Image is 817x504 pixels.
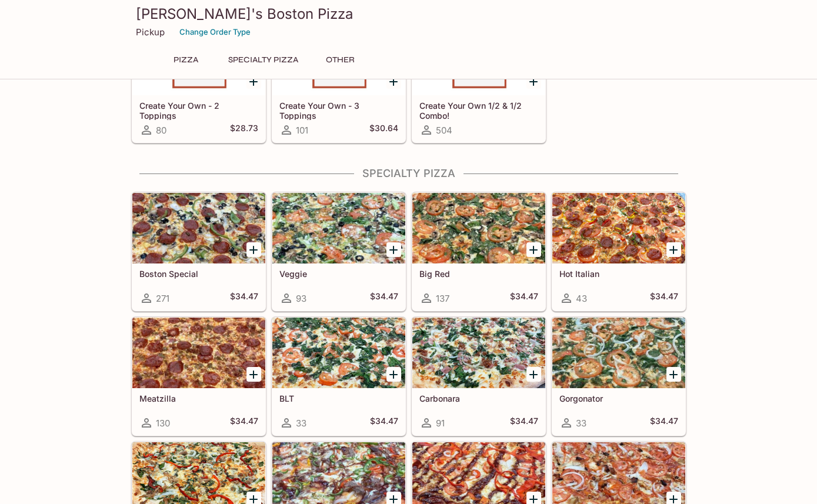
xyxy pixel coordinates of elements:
div: Create Your Own 1/2 & 1/2 Combo! [412,25,545,95]
a: Create Your Own - 3 Toppings101$30.64 [272,24,406,143]
h5: Carbonara [419,393,538,403]
a: Carbonara91$34.47 [412,317,546,436]
h5: Gorgonator [559,393,678,403]
div: BLT [272,318,405,388]
h5: Veggie [279,269,398,279]
span: 43 [576,293,587,304]
div: Big Red [412,193,545,263]
button: Add Hot Italian [666,242,681,257]
h5: Create Your Own - 3 Toppings [279,101,398,120]
a: Create Your Own - 2 Toppings80$28.73 [132,24,266,143]
h5: $34.47 [510,416,538,430]
a: Gorgonator33$34.47 [552,317,686,436]
span: 130 [156,418,170,429]
p: Pickup [136,26,165,38]
h5: Meatzilla [139,393,258,403]
h4: Specialty Pizza [131,167,686,180]
button: Add Create Your Own - 2 Toppings [246,74,261,89]
h5: $34.47 [230,416,258,430]
div: Veggie [272,193,405,263]
span: 101 [296,125,308,136]
button: Add Create Your Own - 3 Toppings [386,74,401,89]
div: Gorgonator [552,318,685,388]
span: 271 [156,293,169,304]
h5: $34.47 [650,416,678,430]
h5: $34.47 [650,291,678,305]
a: BLT33$34.47 [272,317,406,436]
h5: Hot Italian [559,269,678,279]
button: Add Carbonara [526,367,541,382]
button: Add BLT [386,367,401,382]
button: Add Meatzilla [246,367,261,382]
h5: $28.73 [230,123,258,137]
h5: Big Red [419,269,538,279]
div: Carbonara [412,318,545,388]
h5: Create Your Own 1/2 & 1/2 Combo! [419,101,538,120]
button: Add Gorgonator [666,367,681,382]
h5: $34.47 [370,291,398,305]
button: Add Veggie [386,242,401,257]
a: Hot Italian43$34.47 [552,192,686,311]
div: Hot Italian [552,193,685,263]
a: Boston Special271$34.47 [132,192,266,311]
h5: Boston Special [139,269,258,279]
h5: Create Your Own - 2 Toppings [139,101,258,120]
button: Add Big Red [526,242,541,257]
a: Veggie93$34.47 [272,192,406,311]
div: Meatzilla [132,318,265,388]
span: 33 [296,418,306,429]
div: Create Your Own - 3 Toppings [272,25,405,95]
h3: [PERSON_NAME]'s Boston Pizza [136,5,682,23]
h5: $30.64 [369,123,398,137]
button: Change Order Type [174,23,256,41]
span: 33 [576,418,586,429]
h5: $34.47 [510,291,538,305]
span: 504 [436,125,452,136]
h5: $34.47 [370,416,398,430]
button: Add Create Your Own 1/2 & 1/2 Combo! [526,74,541,89]
button: Specialty Pizza [222,52,305,68]
button: Other [314,52,367,68]
a: Create Your Own 1/2 & 1/2 Combo!504 [412,24,546,143]
button: Add Boston Special [246,242,261,257]
span: 93 [296,293,306,304]
a: Meatzilla130$34.47 [132,317,266,436]
div: Create Your Own - 2 Toppings [132,25,265,95]
div: Boston Special [132,193,265,263]
h5: $34.47 [230,291,258,305]
h5: BLT [279,393,398,403]
a: Big Red137$34.47 [412,192,546,311]
button: Pizza [159,52,212,68]
span: 80 [156,125,166,136]
span: 91 [436,418,445,429]
span: 137 [436,293,449,304]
